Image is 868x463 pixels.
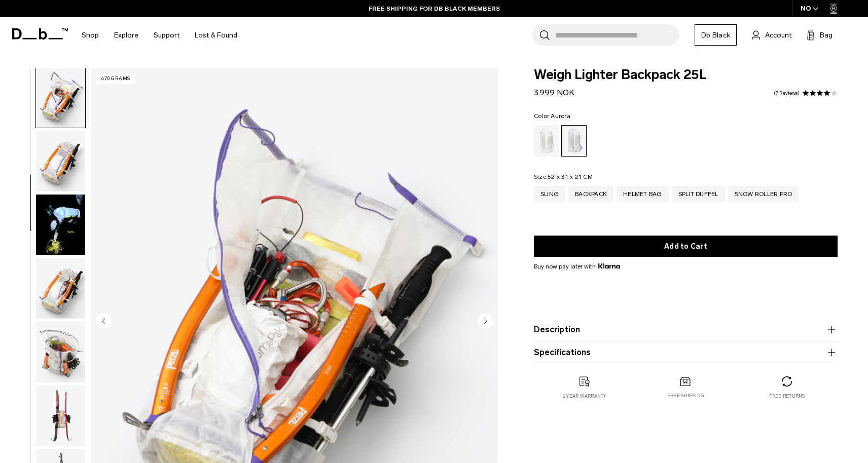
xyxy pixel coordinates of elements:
button: Weigh_Lighter_Backpack_25L_7.png [35,321,86,383]
span: Aurora [551,112,570,120]
p: Free returns [769,393,805,400]
img: Weigh_Lighter_Backpack_25L_5.png [36,131,85,191]
button: Weigh Lighter Backpack 25L Aurora [35,194,86,256]
p: 470 grams [96,73,135,84]
a: FREE SHIPPING FOR DB BLACK MEMBERS [369,4,500,13]
img: Weigh_Lighter_Backpack_25L_8.png [36,385,85,446]
span: Buy now pay later with [534,262,620,271]
button: Description [534,324,838,336]
a: Account [752,29,791,41]
nav: Main Navigation [74,17,245,53]
a: Helmet Bag [617,186,669,202]
a: Sling [534,186,565,202]
a: Shop [82,17,99,53]
button: Weigh_Lighter_Backpack_25L_4.png [35,66,86,128]
button: Weigh_Lighter_Backpack_25L_5.png [35,130,86,192]
button: Previous slide [96,314,112,331]
a: Backpack [568,186,613,202]
span: Weigh Lighter Backpack 25L [534,68,838,82]
img: {"height" => 20, "alt" => "Klarna"} [598,263,620,268]
img: Weigh_Lighter_Backpack_25L_4.png [36,67,85,128]
p: 2 year warranty [563,393,606,400]
a: Lost & Found [195,17,237,53]
button: Next slide [478,314,493,331]
span: 52 x 31 x 21 CM [548,173,593,180]
a: Support [154,17,179,53]
a: Diffusion [534,125,559,157]
img: Weigh Lighter Backpack 25L Aurora [36,195,85,255]
a: Aurora [561,125,587,157]
img: Weigh_Lighter_Backpack_25L_7.png [36,322,85,382]
span: 3.999 NOK [534,88,574,97]
a: Explore [114,17,138,53]
legend: Size: [534,174,593,180]
a: Snow Roller Pro [728,186,799,202]
button: Add to Cart [534,236,838,257]
button: Weigh_Lighter_Backpack_25L_8.png [35,385,86,447]
span: Account [765,30,791,41]
legend: Color: [534,113,570,119]
img: Weigh_Lighter_Backpack_25L_6.png [36,258,85,319]
a: Split Duffel [672,186,725,202]
span: Bag [820,30,833,41]
button: Bag [807,29,833,41]
button: Weigh_Lighter_Backpack_25L_6.png [35,257,86,319]
a: 7 reviews [774,91,800,96]
p: Free shipping [667,392,704,399]
a: Db Black [695,24,737,46]
button: Specifications [534,346,838,359]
